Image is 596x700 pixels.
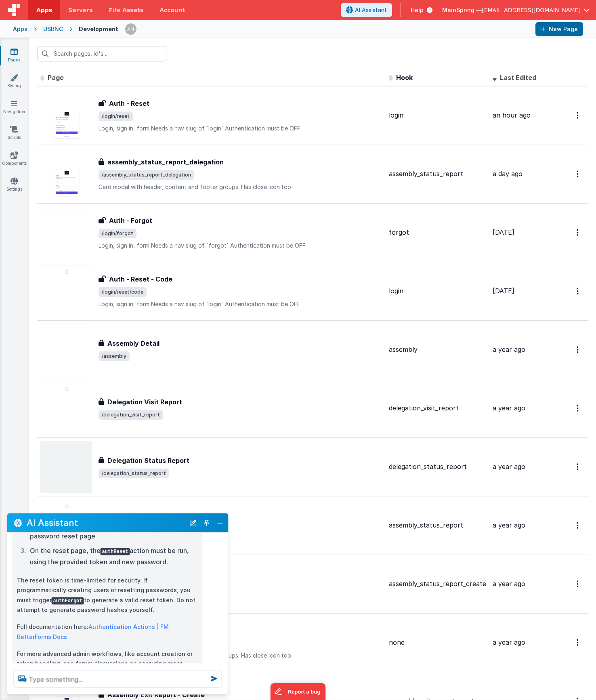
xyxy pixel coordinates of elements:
[572,283,585,299] button: Options
[493,170,523,178] span: a day ago
[107,456,189,465] h3: Delegation Status Report
[17,575,198,615] p: The reset token is time-limited for security. If programmatically creating users or resetting pas...
[389,579,486,589] div: assembly_status_report_create
[572,166,585,182] button: Options
[493,462,525,471] span: a year ago
[389,111,486,120] div: login
[99,410,163,420] span: /delegation_visit_report
[99,111,133,121] span: /login/reset
[572,400,585,416] button: Options
[101,548,130,555] code: authReset
[493,228,514,236] span: [DATE]
[389,404,486,413] div: delegation_visit_report
[389,638,486,647] div: none
[271,683,326,700] iframe: Marker.io feedback button
[36,6,52,14] span: Apps
[17,622,198,642] p: Full documentation here:
[125,23,136,35] img: 63cd5caa8a31f9d016618d4acf466499
[79,25,118,33] div: Development
[493,287,514,295] span: [DATE]
[107,397,182,407] h3: Delegation Visit Report
[107,690,205,700] h3: Assembly Exit Report - Create
[411,6,424,14] span: Help
[99,124,382,132] p: Login, sign in, form Needs a nav slug of `login` Authentication must be OFF
[389,169,486,179] div: assembly_status_report
[99,351,130,361] span: /assembly
[572,634,585,651] button: Options
[109,216,152,225] h3: Auth - Forgot
[99,287,147,297] span: /login/reset/code
[389,345,486,354] div: assembly
[48,74,64,82] span: Page
[389,462,486,471] div: delegation_status_report
[99,229,136,238] span: /login/forgot
[493,638,525,646] span: a year ago
[500,74,536,82] span: Last Edited
[442,6,482,14] span: MainSpring —
[493,404,525,412] span: a year ago
[389,521,486,530] div: assembly_status_report
[99,242,382,250] p: Login, sign in, form Needs a nav slug of `forgot` Authentication must be OFF
[355,6,387,14] span: AI Assistant
[37,46,166,61] input: Search pages, id's ...
[107,338,159,348] h3: Assembly Detail
[572,224,585,241] button: Options
[396,74,413,82] span: Hook
[482,6,581,14] span: [EMAIL_ADDRESS][DOMAIN_NAME]
[341,3,392,17] button: AI Assistant
[389,228,486,237] div: forgot
[27,544,198,567] li: On the reset page, the action must be run, using the provided token and new password.
[13,25,27,33] div: Apps
[68,6,92,14] span: Servers
[99,652,382,660] p: Card modal with header, content and footer groups. Has close icon too
[99,183,382,191] p: Card modal with header, content and footer groups. Has close icon too
[107,157,224,167] h3: assembly_status_report_delegation
[99,300,382,308] p: Login, sign in, form Needs a nav slug of `login` Authentication must be OFF
[17,623,169,640] a: Authentication Actions | FM BetterForms Docs
[215,517,225,528] button: Close
[442,6,590,14] button: MainSpring — [EMAIL_ADDRESS][DOMAIN_NAME]
[572,576,585,592] button: Options
[493,111,531,119] span: an hour ago
[389,286,486,296] div: login
[109,274,172,284] h3: Auth - Reset - Code
[109,6,144,14] span: File Assets
[43,25,63,33] div: USBNC
[17,649,198,688] p: For more advanced admin workflows, like account creation or token handling, see forum discussions...
[109,99,149,108] h3: Auth - Reset
[187,517,199,528] button: New Chat
[27,518,185,528] h2: AI Assistant
[535,22,583,36] button: New Page
[201,517,212,528] button: Toggle Pin
[572,107,585,124] button: Options
[572,341,585,358] button: Options
[572,458,585,475] button: Options
[493,345,525,353] span: a year ago
[99,170,194,180] span: /assembly_status_report_delegation
[52,597,84,604] code: authForgot
[99,469,169,478] span: /delegation_status_report
[572,517,585,534] button: Options
[493,580,525,588] span: a year ago
[493,521,525,529] span: a year ago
